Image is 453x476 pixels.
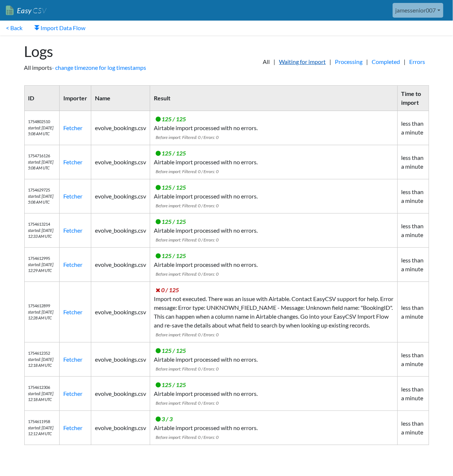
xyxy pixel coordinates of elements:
span: 125 / 125 [156,252,186,259]
td: Airtable import processed with no errors. [150,111,397,145]
td: less than a minute [397,111,429,145]
td: evolve_bookings.csv [91,377,150,411]
span: Before import: Filtered: 0 / Errors: 0 [156,237,219,243]
span: 125 / 125 [156,115,186,122]
span: 125 / 125 [156,218,186,225]
a: Fetcher [63,124,82,131]
td: less than a minute [397,411,429,445]
td: evolve_bookings.csv [91,343,150,377]
a: - change timezone for log timestamps [52,64,146,71]
i: started: [DATE] 5:08 AM UTC [28,125,54,136]
i: started: [DATE] 5:08 AM UTC [28,194,54,205]
span: 125 / 125 [156,347,186,354]
td: evolve_bookings.csv [91,248,150,282]
span: 125 / 125 [156,381,186,388]
a: Completed [368,57,404,66]
th: ID [24,86,60,111]
td: evolve_bookings.csv [91,145,150,179]
td: Airtable import processed with no errors. [150,411,397,445]
a: Errors [406,57,429,66]
td: less than a minute [397,282,429,343]
iframe: Drift Widget Chat Controller [416,439,444,467]
span: CSV [32,6,46,15]
span: Before import: Filtered: 0 / Errors: 0 [156,332,219,337]
th: Result [150,86,397,111]
a: Fetcher [63,424,82,431]
span: 125 / 125 [156,184,186,191]
td: less than a minute [397,377,429,411]
a: Fetcher [63,356,82,363]
a: Fetcher [63,261,82,268]
th: Importer [60,86,91,111]
td: Import not executed. There was an issue with Airtable. Contact EasyCSV support for help. Error me... [150,282,397,343]
i: started: [DATE] 12:28 AM UTC [28,309,54,321]
td: Airtable import processed with no errors. [150,377,397,411]
td: 1754612899 [24,282,60,343]
i: started: [DATE] 5:08 AM UTC [28,160,54,171]
span: Before import: Filtered: 0 / Errors: 0 [156,271,219,277]
td: 1754612995 [24,248,60,282]
a: Fetcher [63,308,82,315]
a: Fetcher [63,193,82,200]
th: Time to import [397,86,429,111]
span: All [259,57,274,66]
i: started: [DATE] 12:33 AM UTC [28,228,54,239]
td: Airtable import processed with no errors. [150,214,397,248]
h1: Logs [24,43,219,60]
td: 1754629725 [24,179,60,214]
a: Fetcher [63,227,82,234]
i: started: [DATE] 12:18 AM UTC [28,391,54,402]
span: Before import: Filtered: 0 / Errors: 0 [156,434,219,440]
a: Import Data Flow [28,21,91,35]
td: Airtable import processed with no errors. [150,343,397,377]
td: less than a minute [397,214,429,248]
span: Before import: Filtered: 0 / Errors: 0 [156,169,219,174]
td: evolve_bookings.csv [91,282,150,343]
p: All imports [24,63,219,72]
td: Airtable import processed with no errors. [150,248,397,282]
td: less than a minute [397,145,429,179]
a: Fetcher [63,390,82,397]
a: Fetcher [63,158,82,165]
a: jamessenior007 [393,3,443,18]
span: Before import: Filtered: 0 / Errors: 0 [156,135,219,140]
td: 1754611958 [24,411,60,445]
i: started: [DATE] 12:18 AM UTC [28,357,54,368]
td: evolve_bookings.csv [91,179,150,214]
td: 1754802510 [24,111,60,145]
a: Processing [332,57,367,66]
td: 1754612306 [24,377,60,411]
td: less than a minute [397,179,429,214]
td: Airtable import processed with no errors. [150,145,397,179]
th: Name [91,86,150,111]
td: evolve_bookings.csv [91,111,150,145]
td: 1754612352 [24,343,60,377]
td: less than a minute [397,248,429,282]
td: less than a minute [397,343,429,377]
span: 3 / 3 [156,415,173,422]
i: started: [DATE] 12:12 AM UTC [28,425,54,436]
td: evolve_bookings.csv [91,214,150,248]
span: Before import: Filtered: 0 / Errors: 0 [156,366,219,372]
td: 1754613214 [24,214,60,248]
td: 1754716126 [24,145,60,179]
span: 125 / 125 [156,150,186,157]
span: 0 / 125 [156,286,179,293]
i: started: [DATE] 12:29 AM UTC [28,262,54,273]
a: Waiting for import [276,57,330,66]
div: | | | | [227,35,436,79]
td: Airtable import processed with no errors. [150,179,397,214]
a: EasyCSV [6,3,46,18]
span: Before import: Filtered: 0 / Errors: 0 [156,400,219,406]
span: Before import: Filtered: 0 / Errors: 0 [156,203,219,208]
td: evolve_bookings.csv [91,411,150,445]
